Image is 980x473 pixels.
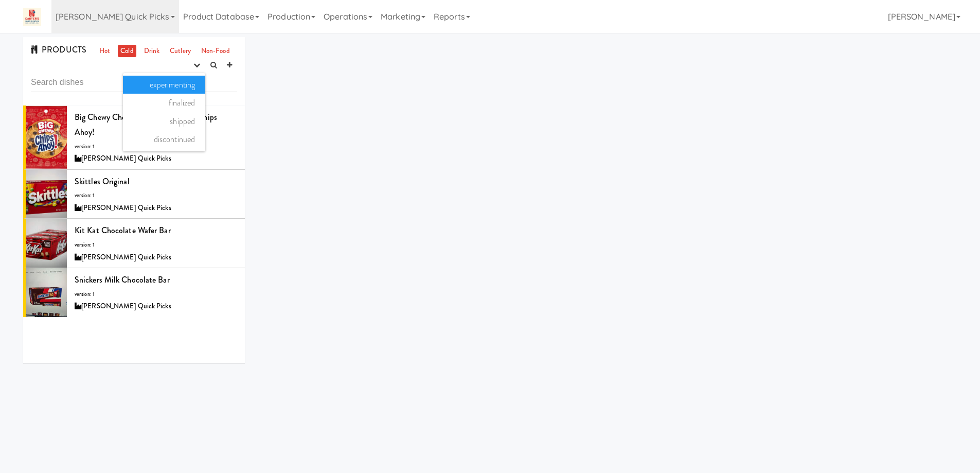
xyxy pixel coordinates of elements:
img: Micromart [23,8,41,26]
span: Snickers Milk Chocolate bar [75,274,170,286]
a: Hot [97,45,113,58]
span: version: 1 [75,191,95,199]
a: finalized [123,94,205,112]
div: [PERSON_NAME] Quick Picks [75,300,237,313]
input: Search dishes [31,73,237,92]
li: Big Chewy Chocolate Chip Cookies, Chips Ahoy!version: 1[PERSON_NAME] Quick Picks [23,106,245,170]
a: experimenting [123,76,205,94]
div: [PERSON_NAME] Quick Picks [75,202,237,215]
span: Skittles Original [75,176,130,187]
a: Cold [118,45,136,58]
span: Big Chewy Chocolate Chip Cookies, Chips Ahoy! [75,111,217,138]
a: discontinued [123,130,205,149]
li: Skittles Originalversion: 1[PERSON_NAME] Quick Picks [23,170,245,219]
span: version: 1 [75,241,95,249]
li: Snickers Milk Chocolate barversion: 1[PERSON_NAME] Quick Picks [23,268,245,317]
div: [PERSON_NAME] Quick Picks [75,251,237,264]
li: Kit Kat Chocolate Wafer barversion: 1[PERSON_NAME] Quick Picks [23,219,245,268]
a: Non-Food [199,45,233,58]
a: shipped [123,112,205,131]
span: version: 1 [75,143,95,150]
span: PRODUCTS [31,44,86,56]
span: version: 1 [75,290,95,298]
div: [PERSON_NAME] Quick Picks [75,152,237,165]
span: Kit Kat Chocolate Wafer bar [75,224,171,236]
a: Drink [141,45,163,58]
a: Cutlery [167,45,193,58]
